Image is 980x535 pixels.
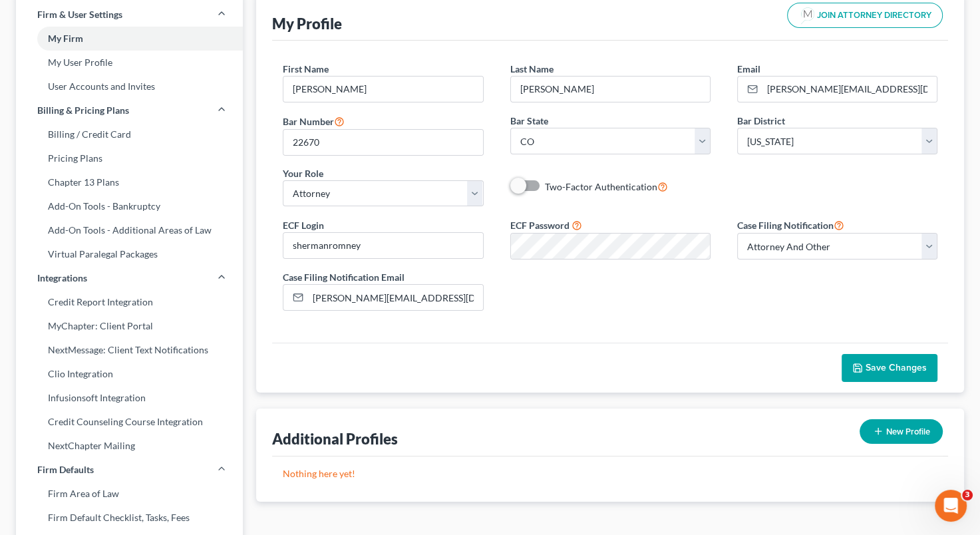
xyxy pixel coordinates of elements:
[272,429,398,448] div: Additional Profiles
[787,3,943,28] button: JOIN ATTORNEY DIRECTORY
[16,386,243,410] a: Infusionsoft Integration
[272,14,342,33] div: My Profile
[16,170,243,194] a: Chapter 13 Plans
[16,51,243,75] a: My User Profile
[283,63,329,75] span: First Name
[935,490,967,522] iframe: Intercom live chat
[283,218,324,232] label: ECF Login
[737,217,844,233] label: Case Filing Notification
[16,434,243,458] a: NextChapter Mailing
[16,290,243,314] a: Credit Report Integration
[283,113,345,129] label: Bar Number
[283,233,482,258] input: Enter ecf login...
[16,458,243,482] a: Firm Defaults
[16,362,243,386] a: Clio Integration
[283,77,482,102] input: Enter first name...
[866,362,927,373] span: Save Changes
[842,354,937,382] button: Save Changes
[16,146,243,170] a: Pricing Plans
[16,338,243,362] a: NextMessage: Client Text Notifications
[817,11,931,20] span: JOIN ATTORNEY DIRECTORY
[798,6,817,25] img: modern-attorney-logo-488310dd42d0e56951fffe13e3ed90e038bc441dd813d23dff0c9337a977f38e.png
[860,419,943,444] button: New Profile
[37,463,94,476] span: Firm Defaults
[510,63,554,75] span: Last Name
[16,410,243,434] a: Credit Counseling Course Integration
[16,266,243,290] a: Integrations
[16,242,243,266] a: Virtual Paralegal Packages
[511,77,710,102] input: Enter last name...
[308,285,482,310] input: Enter notification email..
[16,506,243,530] a: Firm Default Checklist, Tasks, Fees
[16,314,243,338] a: MyChapter: Client Portal
[283,270,405,284] label: Case Filing Notification Email
[37,271,87,285] span: Integrations
[737,114,785,128] label: Bar District
[962,490,973,500] span: 3
[283,130,482,155] input: #
[283,168,323,179] span: Your Role
[545,181,657,192] span: Two-Factor Authentication
[16,3,243,27] a: Firm & User Settings
[510,218,570,232] label: ECF Password
[16,482,243,506] a: Firm Area of Law
[37,104,129,117] span: Billing & Pricing Plans
[16,75,243,98] a: User Accounts and Invites
[16,218,243,242] a: Add-On Tools - Additional Areas of Law
[16,98,243,122] a: Billing & Pricing Plans
[737,63,760,75] span: Email
[510,114,548,128] label: Bar State
[37,8,122,21] span: Firm & User Settings
[16,194,243,218] a: Add-On Tools - Bankruptcy
[16,27,243,51] a: My Firm
[762,77,937,102] input: Enter email...
[16,122,243,146] a: Billing / Credit Card
[283,467,937,480] p: Nothing here yet!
